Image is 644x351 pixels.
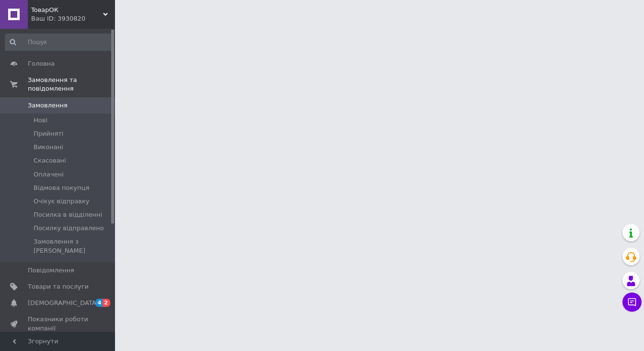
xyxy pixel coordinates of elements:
button: Чат з покупцем [622,292,642,312]
span: ToварОК [31,6,103,14]
span: Прийняті [34,129,63,138]
span: Повідомлення [28,266,74,275]
span: Замовлення з [PERSON_NAME] [34,237,112,255]
input: Пошук [5,34,113,51]
span: Виконані [34,143,63,152]
span: [DEMOGRAPHIC_DATA] [28,299,99,307]
span: Відмова покупця [34,184,89,192]
span: Очікує відправку [34,197,90,206]
span: Товари та послуги [28,282,89,291]
span: Головна [28,59,55,68]
span: Показники роботи компанії [28,315,89,332]
span: Замовлення [28,101,68,110]
span: 2 [103,299,110,307]
span: Нові [34,116,47,125]
span: Посилка в відділенні [34,211,102,219]
span: Оплачені [34,170,64,179]
div: Ваш ID: 3930820 [31,14,115,23]
span: 4 [95,299,103,307]
span: Скасовані [34,156,66,165]
span: Замовлення та повідомлення [28,76,115,93]
span: Посилку відправлено [34,224,104,233]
